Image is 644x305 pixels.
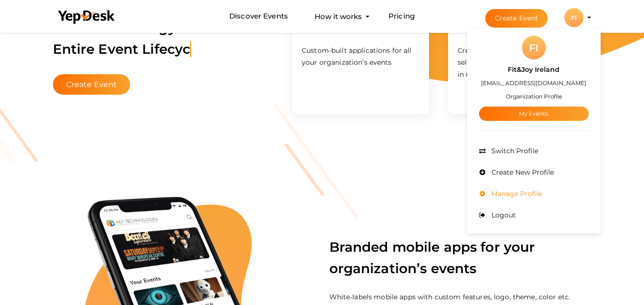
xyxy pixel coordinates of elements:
p: Create your event and start selling your tickets/registrations in minutes. [458,45,575,80]
profile-pic: FI [564,14,583,21]
span: Create New Profile [489,168,554,177]
span: Entire Event Lifecyc [53,41,192,57]
p: Custom-built applications for all your organization’s events [302,45,419,69]
label: Fit&Joy Ireland [508,64,560,75]
span: Manage Profile [489,189,542,198]
button: Create Event [53,74,131,95]
a: Pricing [388,8,415,25]
small: Organization Profile [506,93,562,100]
div: FI [564,8,583,27]
a: Branded mobile event apps [302,24,419,33]
div: FI [522,36,546,59]
button: FI [562,8,586,28]
span: Switch Profile [489,147,538,155]
a: Ticketing & Registration [458,24,575,33]
p: White-labels mobile apps with custom features, logo, theme, color etc. [329,290,594,304]
button: How it works [312,8,365,25]
a: Discover Events [229,8,288,25]
button: Create Event [485,9,548,28]
label: Event Technology for [53,5,199,72]
label: [EMAIL_ADDRESS][DOMAIN_NAME] [481,78,586,89]
a: My Events [479,107,589,121]
span: Logout [489,211,516,219]
label: Branded mobile apps for your organization’s events [329,236,594,279]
